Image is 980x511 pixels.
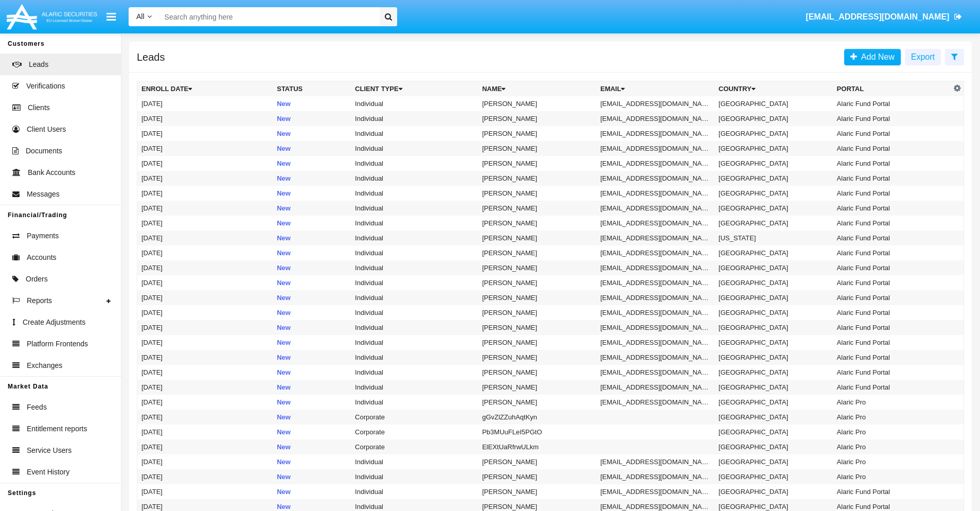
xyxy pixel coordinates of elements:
[715,81,833,97] th: Country
[137,439,273,454] td: [DATE]
[596,305,715,320] td: [EMAIL_ADDRESS][DOMAIN_NAME]
[28,167,76,178] span: Bank Accounts
[596,335,715,350] td: [EMAIL_ADDRESS][DOMAIN_NAME]
[29,59,48,70] span: Leads
[596,365,715,380] td: [EMAIL_ADDRESS][DOMAIN_NAME]
[351,290,478,305] td: Individual
[27,424,87,434] span: Entitlement reports
[478,365,596,380] td: [PERSON_NAME]
[351,380,478,395] td: Individual
[478,216,596,231] td: [PERSON_NAME]
[137,290,273,305] td: [DATE]
[715,320,833,335] td: [GEOGRAPHIC_DATA]
[715,260,833,275] td: [GEOGRAPHIC_DATA]
[833,425,951,439] td: Alaric Pro
[351,395,478,410] td: Individual
[715,454,833,469] td: [GEOGRAPHIC_DATA]
[137,380,273,395] td: [DATE]
[351,201,478,216] td: Individual
[715,425,833,439] td: [GEOGRAPHIC_DATA]
[833,320,951,335] td: Alaric Fund Portal
[596,395,715,410] td: [EMAIL_ADDRESS][DOMAIN_NAME]
[137,484,273,499] td: [DATE]
[715,290,833,305] td: [GEOGRAPHIC_DATA]
[273,395,351,410] td: New
[596,111,715,126] td: [EMAIL_ADDRESS][DOMAIN_NAME]
[137,141,273,156] td: [DATE]
[273,335,351,350] td: New
[137,231,273,245] td: [DATE]
[833,231,951,245] td: Alaric Fund Portal
[478,395,596,410] td: [PERSON_NAME]
[833,126,951,141] td: Alaric Fund Portal
[596,141,715,156] td: [EMAIL_ADDRESS][DOMAIN_NAME]
[596,484,715,499] td: [EMAIL_ADDRESS][DOMAIN_NAME]
[273,380,351,395] td: New
[833,111,951,126] td: Alaric Fund Portal
[137,216,273,231] td: [DATE]
[833,484,951,499] td: Alaric Fund Portal
[833,350,951,365] td: Alaric Fund Portal
[27,295,52,306] span: Reports
[273,171,351,186] td: New
[27,339,88,349] span: Platform Frontends
[137,395,273,410] td: [DATE]
[23,317,85,328] span: Create Adjustments
[596,96,715,111] td: [EMAIL_ADDRESS][DOMAIN_NAME]
[5,2,99,32] img: Logo image
[478,81,596,97] th: Name
[273,186,351,201] td: New
[478,260,596,275] td: [PERSON_NAME]
[27,124,66,135] span: Client Users
[596,81,715,97] th: Email
[273,96,351,111] td: New
[596,171,715,186] td: [EMAIL_ADDRESS][DOMAIN_NAME]
[715,141,833,156] td: [GEOGRAPHIC_DATA]
[833,141,951,156] td: Alaric Fund Portal
[478,439,596,454] td: ElEXtUaRfrwULkm
[833,245,951,260] td: Alaric Fund Portal
[27,402,47,413] span: Feeds
[596,320,715,335] td: [EMAIL_ADDRESS][DOMAIN_NAME]
[137,425,273,439] td: [DATE]
[478,201,596,216] td: [PERSON_NAME]
[137,275,273,290] td: [DATE]
[273,231,351,245] td: New
[596,216,715,231] td: [EMAIL_ADDRESS][DOMAIN_NAME]
[715,410,833,425] td: [GEOGRAPHIC_DATA]
[351,454,478,469] td: Individual
[478,171,596,186] td: [PERSON_NAME]
[351,439,478,454] td: Corporate
[137,320,273,335] td: [DATE]
[351,245,478,260] td: Individual
[273,245,351,260] td: New
[478,156,596,171] td: [PERSON_NAME]
[478,469,596,484] td: [PERSON_NAME]
[715,111,833,126] td: [GEOGRAPHIC_DATA]
[351,216,478,231] td: Individual
[351,275,478,290] td: Individual
[159,7,376,26] input: Search
[478,305,596,320] td: [PERSON_NAME]
[273,126,351,141] td: New
[351,156,478,171] td: Individual
[27,445,72,456] span: Service Users
[715,156,833,171] td: [GEOGRAPHIC_DATA]
[596,380,715,395] td: [EMAIL_ADDRESS][DOMAIN_NAME]
[715,380,833,395] td: [GEOGRAPHIC_DATA]
[478,320,596,335] td: [PERSON_NAME]
[137,81,273,97] th: Enroll Date
[833,410,951,425] td: Alaric Pro
[478,275,596,290] td: [PERSON_NAME]
[715,335,833,350] td: [GEOGRAPHIC_DATA]
[137,186,273,201] td: [DATE]
[833,156,951,171] td: Alaric Fund Portal
[351,484,478,499] td: Individual
[273,260,351,275] td: New
[137,469,273,484] td: [DATE]
[27,467,69,478] span: Event History
[478,380,596,395] td: [PERSON_NAME]
[478,484,596,499] td: [PERSON_NAME]
[833,96,951,111] td: Alaric Fund Portal
[273,201,351,216] td: New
